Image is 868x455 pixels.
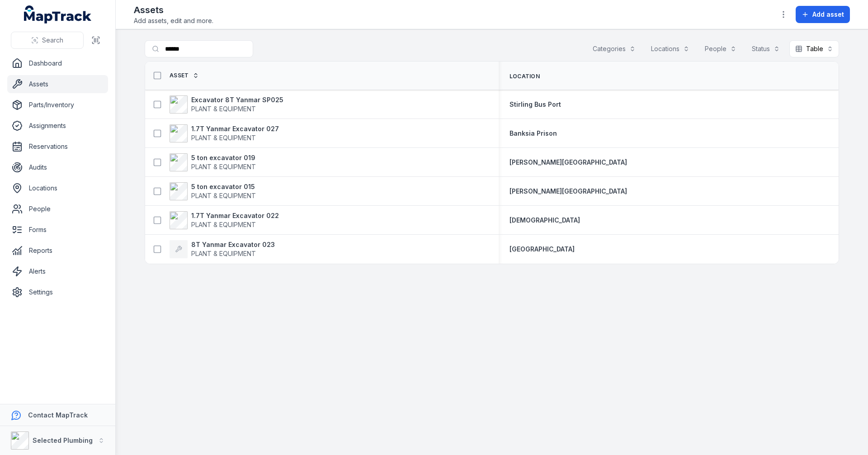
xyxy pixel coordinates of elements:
[509,129,557,137] span: Banksia Prison
[191,105,256,113] span: PLANT & EQUIPMENT
[509,245,575,254] a: [GEOGRAPHIC_DATA]
[7,283,108,301] a: Settings
[191,211,279,220] strong: 1.7T Yanmar Excavator 022
[191,153,256,162] strong: 5 ton excavator 019
[134,4,213,16] h2: Assets
[42,36,63,45] span: Search
[509,158,627,167] a: [PERSON_NAME][GEOGRAPHIC_DATA]
[191,134,256,142] span: PLANT & EQUIPMENT
[7,262,108,280] a: Alerts
[509,100,561,108] span: Stirling Bus Port
[509,73,540,80] span: Location
[7,158,108,176] a: Audits
[134,16,213,25] span: Add assets, edit and more.
[170,124,279,142] a: 1.7T Yanmar Excavator 027PLANT & EQUIPMENT
[7,221,108,239] a: Forms
[170,72,199,79] a: Asset
[746,40,786,57] button: Status
[191,250,256,257] span: PLANT & EQUIPMENT
[170,211,279,229] a: 1.7T Yanmar Excavator 022PLANT & EQUIPMENT
[170,95,283,114] a: Excavator 8T Yanmar SP025PLANT & EQUIPMENT
[789,40,839,57] button: Table
[796,6,850,23] button: Add asset
[191,192,256,199] span: PLANT & EQUIPMENT
[509,216,580,224] span: [DEMOGRAPHIC_DATA]
[191,95,283,104] strong: Excavator 8T Yanmar SP025
[509,129,557,138] a: Banksia Prison
[7,75,108,93] a: Assets
[191,124,279,133] strong: 1.7T Yanmar Excavator 027
[33,436,93,444] strong: Selected Plumbing
[7,200,108,218] a: People
[191,182,256,191] strong: 5 ton excavator 015
[7,117,108,135] a: Assignments
[645,40,695,57] button: Locations
[170,240,275,258] a: 8T Yanmar Excavator 023PLANT & EQUIPMENT
[587,40,642,57] button: Categories
[509,187,627,196] a: [PERSON_NAME][GEOGRAPHIC_DATA]
[699,40,742,57] button: People
[28,411,88,419] strong: Contact MapTrack
[509,216,580,225] a: [DEMOGRAPHIC_DATA]
[7,137,108,156] a: Reservations
[191,240,275,249] strong: 8T Yanmar Excavator 023
[7,96,108,114] a: Parts/Inventory
[7,242,108,260] a: Reports
[812,10,844,19] span: Add asset
[191,163,256,171] span: PLANT & EQUIPMENT
[509,158,627,166] span: [PERSON_NAME][GEOGRAPHIC_DATA]
[509,187,627,195] span: [PERSON_NAME][GEOGRAPHIC_DATA]
[7,54,108,72] a: Dashboard
[11,32,84,49] button: Search
[170,153,256,171] a: 5 ton excavator 019PLANT & EQUIPMENT
[509,100,561,109] a: Stirling Bus Port
[191,221,256,228] span: PLANT & EQUIPMENT
[170,182,256,200] a: 5 ton excavator 015PLANT & EQUIPMENT
[170,72,189,79] span: Asset
[509,245,575,253] span: [GEOGRAPHIC_DATA]
[7,179,108,197] a: Locations
[24,5,92,24] a: MapTrack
